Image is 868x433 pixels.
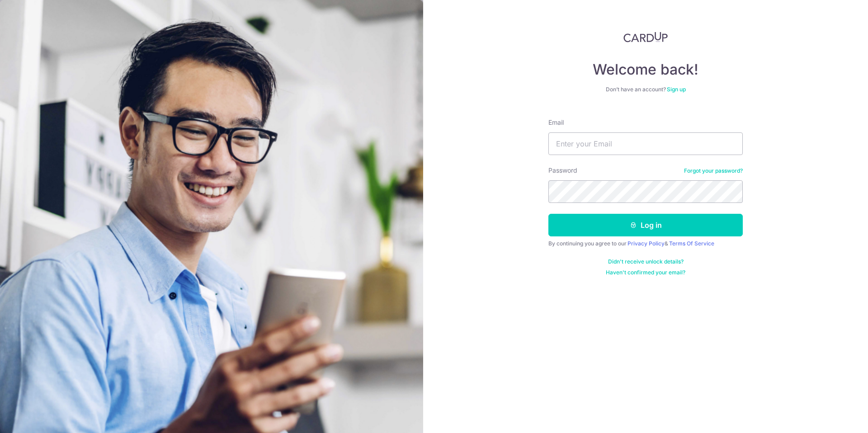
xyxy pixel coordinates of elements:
[684,167,743,174] a: Forgot your password?
[669,240,714,247] a: Terms Of Service
[606,269,685,276] a: Haven't confirmed your email?
[548,214,743,236] button: Log in
[548,118,564,127] label: Email
[548,61,743,79] h4: Welcome back!
[548,166,577,175] label: Password
[548,240,743,247] div: By continuing you agree to our &
[627,240,665,247] a: Privacy Policy
[608,258,684,265] a: Didn't receive unlock details?
[548,132,743,155] input: Enter your Email
[548,86,743,93] div: Don’t have an account?
[623,32,668,42] img: CardUp Logo
[667,86,686,93] a: Sign up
